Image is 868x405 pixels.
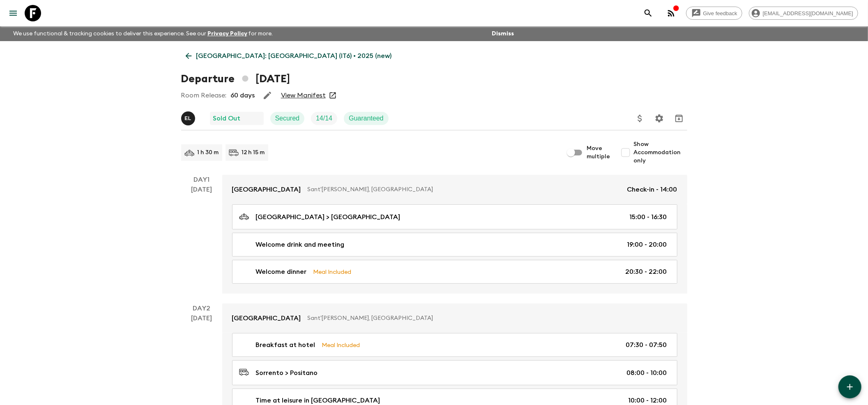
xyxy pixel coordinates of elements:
span: Show Accommodation only [634,140,687,165]
p: [GEOGRAPHIC_DATA]: [GEOGRAPHIC_DATA] (IT6) • 2025 (new) [196,51,392,61]
p: Sant'[PERSON_NAME], [GEOGRAPHIC_DATA] [308,185,621,194]
button: Archive (Completed, Cancelled or Unsynced Departures only) [671,110,687,127]
p: Welcome dinner [256,267,307,277]
p: E L [184,115,191,122]
button: Update Price, Early Bird Discount and Costs [632,110,648,127]
p: Sold Out [213,113,241,123]
p: 1 h 30 m [198,148,219,157]
a: [GEOGRAPHIC_DATA]: [GEOGRAPHIC_DATA] (IT6) • 2025 (new) [181,48,396,64]
p: 19:00 - 20:00 [627,240,667,250]
a: [GEOGRAPHIC_DATA]Sant'[PERSON_NAME], [GEOGRAPHIC_DATA] [222,303,687,333]
span: Eleonora Longobardi [181,114,197,120]
p: 07:30 - 07:50 [626,340,667,350]
button: search adventures [640,5,656,21]
a: Sorrento > Positano08:00 - 10:00 [232,360,677,385]
a: [GEOGRAPHIC_DATA] > [GEOGRAPHIC_DATA]15:00 - 16:30 [232,204,677,229]
span: [EMAIL_ADDRESS][DOMAIN_NAME] [758,10,858,16]
p: 60 days [231,90,255,100]
p: Welcome drink and meeting [256,240,345,250]
p: Sant'[PERSON_NAME], [GEOGRAPHIC_DATA] [308,314,671,322]
p: Meal Included [322,340,360,349]
span: Give feedback [699,10,742,16]
button: EL [181,111,197,125]
p: 12 h 15 m [242,148,265,157]
p: Meal Included [313,267,352,276]
p: [GEOGRAPHIC_DATA] > [GEOGRAPHIC_DATA] [256,212,401,222]
a: Breakfast at hotelMeal Included07:30 - 07:50 [232,333,677,357]
button: menu [5,5,21,21]
a: Welcome dinnerMeal Included20:30 - 22:00 [232,260,677,284]
div: [DATE] [191,185,212,294]
span: Move multiple [587,144,611,161]
div: Trip Fill [311,112,337,125]
p: Day 1 [181,175,222,185]
button: Settings [651,110,668,127]
div: [EMAIL_ADDRESS][DOMAIN_NAME] [749,7,858,20]
a: View Manifest [281,91,326,100]
p: 20:30 - 22:00 [626,267,667,277]
h1: Departure [DATE] [181,71,290,87]
p: Sorrento > Positano [256,368,318,378]
div: Secured [270,112,305,125]
p: We use functional & tracking cookies to deliver this experience. See our for more. [10,26,276,41]
p: Guaranteed [349,113,384,123]
p: [GEOGRAPHIC_DATA] [232,313,301,323]
a: Give feedback [686,7,742,20]
button: Dismiss [490,28,516,39]
a: Welcome drink and meeting19:00 - 20:00 [232,233,677,257]
p: Day 2 [181,303,222,313]
p: Check-in - 14:00 [627,185,677,194]
p: 08:00 - 10:00 [627,368,667,378]
p: 14 / 14 [316,113,332,123]
p: Room Release: [181,90,227,100]
a: [GEOGRAPHIC_DATA]Sant'[PERSON_NAME], [GEOGRAPHIC_DATA]Check-in - 14:00 [222,175,687,204]
a: Privacy Policy [207,31,247,37]
p: Secured [275,113,300,123]
p: 15:00 - 16:30 [630,212,667,222]
p: [GEOGRAPHIC_DATA] [232,185,301,194]
p: Breakfast at hotel [256,340,315,350]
